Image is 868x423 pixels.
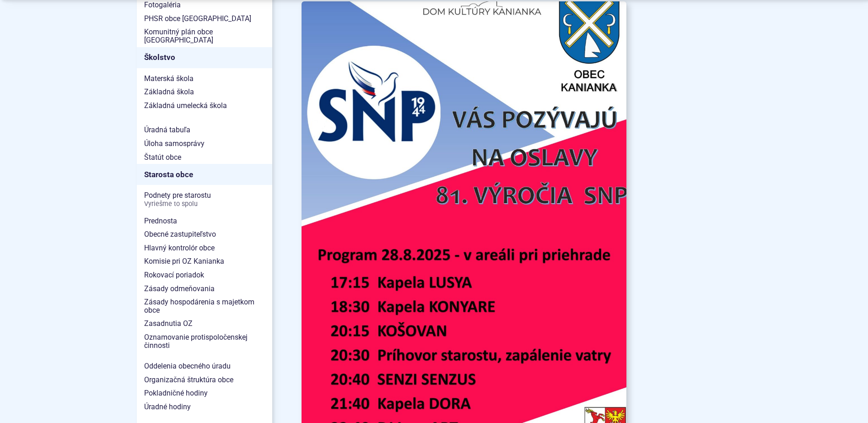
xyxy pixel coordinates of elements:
[137,295,272,317] a: Zásady hospodárenia s majetkom obce
[144,50,265,65] span: Školstvo
[144,228,265,241] span: Obecné zastupiteľstvo
[144,99,265,113] span: Základná umelecká škola
[144,241,265,255] span: Hlavný kontrolór obce
[137,359,272,373] a: Oddelenia obecného úradu
[144,373,265,387] span: Organizačná štruktúra obce
[144,123,265,137] span: Úradná tabuľa
[137,331,272,352] a: Oznamovanie protispoločenskej činnosti
[144,331,265,352] span: Oznamovanie protispoločenskej činnosti
[144,189,265,210] span: Podnety pre starostu
[137,25,272,47] a: Komunitný plán obce [GEOGRAPHIC_DATA]
[144,168,265,182] span: Starosta obce
[137,214,272,228] a: Prednosta
[137,99,272,113] a: Základná umelecká škola
[137,189,272,210] a: Podnety pre starostuVyriešme to spolu
[137,373,272,387] a: Organizačná štruktúra obce
[144,137,265,151] span: Úloha samosprávy
[144,282,265,296] span: Zásady odmeňovania
[137,123,272,137] a: Úradná tabuľa
[137,282,272,296] a: Zásady odmeňovania
[137,151,272,164] a: Štatút obce
[137,400,272,414] a: Úradné hodiny
[144,214,265,228] span: Prednosta
[137,268,272,282] a: Rokovací poriadok
[144,295,265,317] span: Zásady hospodárenia s majetkom obce
[144,359,265,373] span: Oddelenia obecného úradu
[144,400,265,414] span: Úradné hodiny
[137,47,272,68] a: Školstvo
[144,317,265,331] span: Zasadnutia OZ
[137,386,272,400] a: Pokladničné hodiny
[144,12,265,26] span: PHSR obce [GEOGRAPHIC_DATA]
[144,25,265,47] span: Komunitný plán obce [GEOGRAPHIC_DATA]
[137,137,272,151] a: Úloha samosprávy
[137,12,272,26] a: PHSR obce [GEOGRAPHIC_DATA]
[137,241,272,255] a: Hlavný kontrolór obce
[137,164,272,185] a: Starosta obce
[144,268,265,282] span: Rokovací poriadok
[144,85,265,99] span: Základná škola
[144,201,265,208] span: Vyriešme to spolu
[137,255,272,268] a: Komisie pri OZ Kanianka
[137,317,272,331] a: Zasadnutia OZ
[144,386,265,400] span: Pokladničné hodiny
[137,228,272,241] a: Obecné zastupiteľstvo
[144,151,265,164] span: Štatút obce
[137,85,272,99] a: Základná škola
[144,255,265,268] span: Komisie pri OZ Kanianka
[137,72,272,86] a: Materská škola
[144,72,265,86] span: Materská škola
